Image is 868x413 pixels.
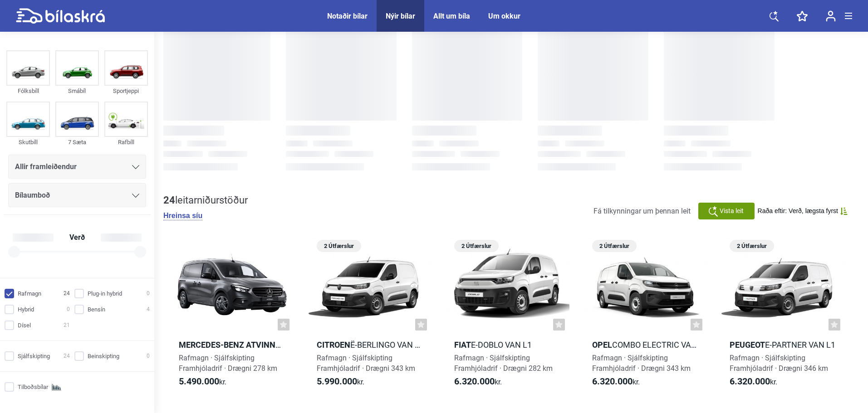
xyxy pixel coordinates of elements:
[592,354,691,373] span: Rafmagn · Sjálfskipting Framhjóladrif · Drægni 343 km
[433,12,470,20] a: Allt um bíla
[826,10,836,22] img: user-login.svg
[18,305,34,314] span: Hybrid
[163,194,248,206] div: leitarniðurstöður
[64,289,70,298] span: 24
[584,340,707,350] h2: Combo Electric Van L1
[55,137,99,147] div: 7 Sæta
[88,351,119,361] span: Beinskipting
[67,305,70,314] span: 0
[18,321,31,330] span: Dísel
[55,86,99,96] div: Smábíl
[459,240,494,252] span: 2 Útfærslur
[67,234,87,241] span: Verð
[758,207,848,215] button: Raða eftir: Verð, lægsta fyrst
[488,12,520,20] a: Um okkur
[327,12,368,20] a: Notaðir bílar
[317,376,357,387] b: 5.990.000
[15,189,50,202] span: Bílaumboð
[6,86,50,96] div: Fólksbíll
[179,340,303,350] b: Mercedes-Benz Atvinnubílar
[317,376,364,387] span: kr.
[18,382,48,392] span: Tilboðsbílar
[454,340,471,350] b: Fiat
[592,376,640,387] span: kr.
[317,340,350,350] b: Citroen
[593,207,691,215] span: Fá tilkynningar um þennan leit
[309,340,432,350] h2: ë-Berlingo Van L1
[88,305,105,314] span: Bensín
[730,354,828,373] span: Rafmagn · Sjálfskipting Framhjóladrif · Drægni 346 km
[446,340,569,350] h2: e-Doblo Van L1
[592,340,612,350] b: Opel
[15,160,77,173] span: Allir framleiðendur
[179,376,219,387] b: 5.490.000
[730,376,770,387] b: 6.320.000
[163,211,202,220] button: Hreinsa síu
[730,340,765,350] b: Peugeot
[104,137,148,147] div: Rafbíll
[454,376,502,387] span: kr.
[18,289,41,298] span: Rafmagn
[147,351,150,361] span: 0
[758,207,838,215] span: Raða eftir: Verð, lægsta fyrst
[147,289,150,298] span: 0
[64,321,70,330] span: 21
[454,354,553,373] span: Rafmagn · Sjálfskipting Framhjóladrif · Drægni 282 km
[88,289,122,298] span: Plug-in hybrid
[721,340,845,350] h2: e-Partner Van L1
[584,237,707,395] a: 2 ÚtfærslurOpelCombo Electric Van L1Rafmagn · SjálfskiptingFramhjóladrif · Drægni 343 km6.320.000kr.
[321,240,357,252] span: 2 Útfærslur
[597,240,632,252] span: 2 Útfærslur
[147,305,150,314] span: 4
[386,12,415,20] a: Nýir bílar
[64,351,70,361] span: 24
[6,137,50,147] div: Skutbíll
[309,237,432,395] a: 2 ÚtfærslurCitroenë-Berlingo Van L1Rafmagn · SjálfskiptingFramhjóladrif · Drægni 343 km5.990.000kr.
[179,376,226,387] span: kr.
[179,354,277,373] span: Rafmagn · Sjálfskipting Framhjóladrif · Drægni 278 km
[730,376,777,387] span: kr.
[721,237,845,395] a: 2 ÚtfærslurPeugeote-Partner Van L1Rafmagn · SjálfskiptingFramhjóladrif · Drægni 346 km6.320.000kr.
[317,354,415,373] span: Rafmagn · Sjálfskipting Framhjóladrif · Drægni 343 km
[163,194,175,206] b: 24
[104,86,148,96] div: Sportjeppi
[446,237,569,395] a: 2 ÚtfærslurFiate-Doblo Van L1Rafmagn · SjálfskiptingFramhjóladrif · Drægni 282 km6.320.000kr.
[734,240,770,252] span: 2 Útfærslur
[720,206,744,216] span: Vista leit
[592,376,633,387] b: 6.320.000
[171,237,294,395] a: Mercedes-Benz AtvinnubílareCitan 112 millilangur - 11 kW hleðslaRafmagn · SjálfskiptingFramhjólad...
[171,340,294,350] h2: eCitan 112 millilangur - 11 kW hleðsla
[18,351,50,361] span: Sjálfskipting
[454,376,495,387] b: 6.320.000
